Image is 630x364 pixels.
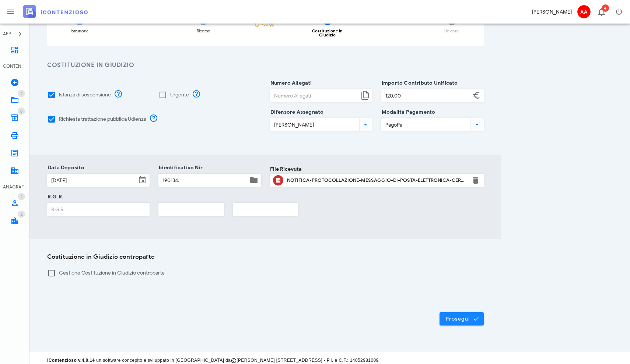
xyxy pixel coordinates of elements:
input: Numero Allegati [270,89,359,102]
div: Ricorso [197,29,210,33]
button: Distintivo [592,3,610,21]
h3: Costituzione in Giudizio [47,61,484,70]
span: 0 [20,109,22,114]
div: CONTENZIOSO [3,63,27,70]
strong: iContenzioso v.4.0.1 [47,358,92,363]
button: AA [575,3,592,21]
div: Istruttoria [71,29,88,33]
div: NOTIFICA-PROTOCOLLAZIONE-MESSAGGIO-DI-POSTA-ELETTRONICA-CERTIFICATA-ENTRATE.AGEDP1TO.REGISTRO-UFF... [287,177,467,183]
h3: Costituzione in Giudizio controparte [47,252,484,262]
label: Urgente [170,91,189,99]
div: Costituzione in Giudizio [304,29,351,37]
div: ANAGRAFICA [3,184,27,190]
label: Gestione Costituzione in Giudizio controparte [59,269,484,277]
span: Distintivo [18,107,25,115]
span: Distintivo [602,4,609,12]
label: File Ricevuta [270,165,302,173]
button: Prosegui [440,312,484,325]
span: 2 [21,194,22,199]
input: R.G.R. [48,203,149,216]
label: Istanza di sospensione [59,91,111,99]
input: Modalità Pagamento [382,119,469,131]
label: Richiesta trattazione pubblica Udienza [59,116,146,123]
label: Identificativo Nir [157,164,203,172]
span: Distintivo [18,211,25,218]
label: R.G.R. [45,193,63,201]
label: Importo Contributo Unificato [379,79,458,87]
input: Difensore Assegnato [270,119,358,131]
span: 2 [21,91,22,96]
span: 2 [21,212,22,217]
img: logo-text-2x.png [23,5,88,18]
span: Distintivo [18,193,25,200]
span: AA [577,5,591,18]
label: Difensore Assegnato [268,109,324,116]
button: Clicca per aprire un'anteprima del file o scaricarlo [273,175,283,185]
div: [PERSON_NAME] [532,8,572,16]
input: Identificativo Nir [159,174,248,187]
span: Prosegui [445,315,478,322]
label: Numero Allegati [268,79,312,87]
button: Elimina [471,176,480,185]
div: Udienza [444,29,459,33]
span: -30 gg [262,22,274,26]
div: Clicca per aprire un'anteprima del file o scaricarlo [287,174,467,186]
input: Importo Contributo Unificato [382,89,470,102]
span: Distintivo [18,90,25,97]
label: Data Deposito [45,164,84,172]
label: Modalità Pagamento [379,109,435,116]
